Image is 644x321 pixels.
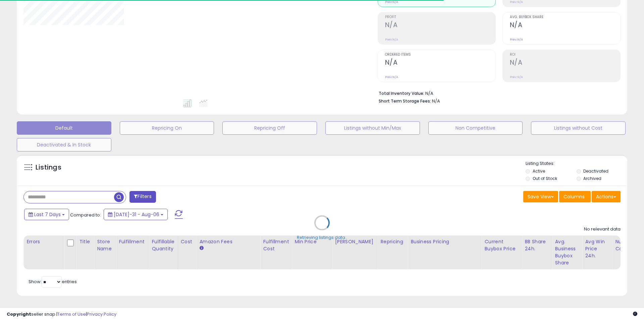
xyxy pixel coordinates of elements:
[385,38,398,42] small: Prev: N/A
[510,38,523,42] small: Prev: N/A
[385,21,495,30] h2: N/A
[222,121,317,135] button: Repricing Off
[297,235,347,241] div: Retrieving listings data..
[385,15,495,19] span: Profit
[57,311,86,317] a: Terms of Use
[120,121,214,135] button: Repricing On
[510,53,620,57] span: ROI
[7,311,31,317] strong: Copyright
[385,53,495,57] span: Ordered Items
[379,98,431,104] b: Short Term Storage Fees:
[379,90,424,96] b: Total Inventory Value:
[379,89,615,97] li: N/A
[385,75,398,79] small: Prev: N/A
[510,75,523,79] small: Prev: N/A
[17,121,111,135] button: Default
[531,121,626,135] button: Listings without Cost
[510,59,620,68] h2: N/A
[510,15,620,19] span: Avg. Buybox Share
[17,138,111,151] button: Deactivated & In Stock
[510,21,620,30] h2: N/A
[428,121,523,135] button: Non Competitive
[385,59,495,68] h2: N/A
[432,98,440,104] span: N/A
[87,311,116,317] a: Privacy Policy
[7,311,116,318] div: seller snap | |
[325,121,420,135] button: Listings without Min/Max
